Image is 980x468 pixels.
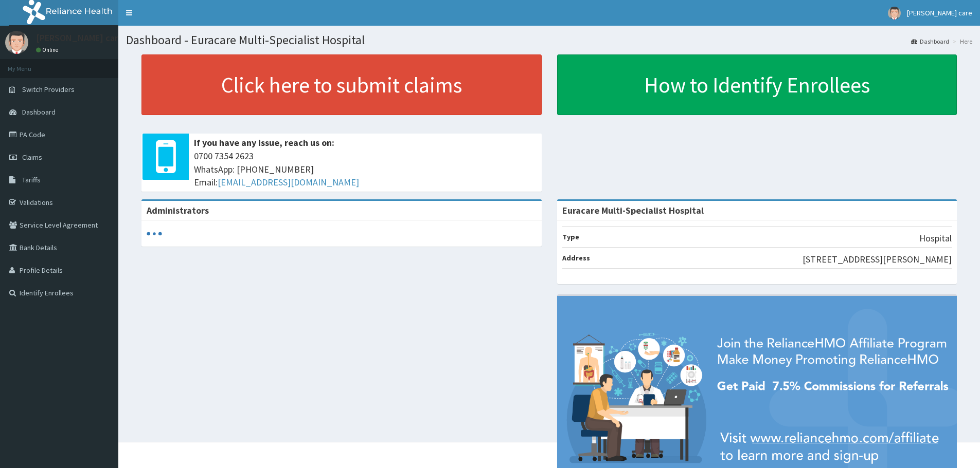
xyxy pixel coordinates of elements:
[194,137,334,148] b: If you have any issue, reach us on:
[147,226,162,241] svg: audio-loading
[562,253,590,263] b: Address
[950,37,972,46] li: Here
[22,153,42,162] span: Claims
[562,232,579,241] b: Type
[5,31,28,54] img: User Image
[562,204,704,216] strong: Euracare Multi-Specialist Hospital
[803,253,952,266] p: [STREET_ADDRESS][PERSON_NAME]
[126,33,972,47] h1: Dashboard - Euracare Multi-Specialist Hospital
[919,232,952,245] p: Hospital
[36,33,123,43] p: [PERSON_NAME] care
[218,176,359,188] a: [EMAIL_ADDRESS][DOMAIN_NAME]
[22,85,75,94] span: Switch Providers
[36,46,61,53] a: Online
[888,7,901,20] img: User Image
[147,204,209,216] b: Administrators
[22,107,56,117] span: Dashboard
[22,175,41,184] span: Tariffs
[557,54,957,115] a: How to Identify Enrollees
[194,149,537,189] span: 0700 7354 2623 WhatsApp: [PHONE_NUMBER] Email:
[907,8,972,17] span: [PERSON_NAME] care
[911,37,949,46] a: Dashboard
[141,54,542,115] a: Click here to submit claims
